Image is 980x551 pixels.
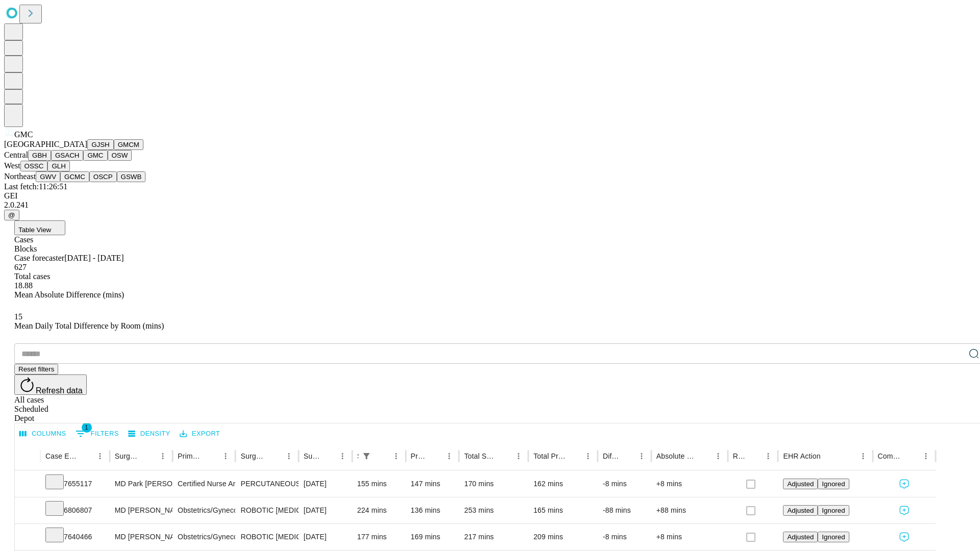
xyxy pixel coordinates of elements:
div: 224 mins [357,497,401,523]
button: Menu [511,449,526,463]
button: Menu [919,449,933,463]
button: Sort [204,449,218,463]
span: Table View [18,226,51,234]
button: Show filters [359,449,374,463]
span: Reset filters [18,365,54,373]
button: GMC [83,150,107,161]
button: Menu [93,449,107,463]
button: Menu [634,449,649,463]
button: Sort [79,449,93,463]
button: GLH [47,161,69,171]
button: Expand [20,502,35,520]
span: Central [4,151,28,159]
button: Adjusted [783,479,818,489]
button: Sort [497,449,511,463]
div: [DATE] [304,497,347,523]
span: 1 [82,422,92,433]
button: GBH [28,150,51,161]
span: Ignored [822,507,845,514]
button: Menu [335,449,350,463]
button: GSACH [51,150,83,161]
div: [DATE] [304,471,347,497]
span: [DATE] - [DATE] [64,254,124,262]
div: Difference [603,452,619,460]
span: Adjusted [787,480,814,488]
button: Menu [761,449,775,463]
span: Adjusted [787,533,814,541]
div: -8 mins [603,471,646,497]
button: Menu [711,449,725,463]
div: Total Predicted Duration [533,452,566,460]
button: Menu [156,449,170,463]
div: +8 mins [656,524,723,550]
div: Surgery Date [304,452,320,460]
button: Refresh data [14,374,87,395]
div: Absolute Difference [656,452,696,460]
div: 217 mins [464,524,523,550]
button: Sort [375,449,389,463]
button: Sort [620,449,634,463]
span: West [4,161,20,170]
div: PERCUTANEOUS NEPHROSTOLITHOTOMY OVER 2CM [240,471,293,497]
div: 136 mins [411,497,454,523]
button: Menu [282,449,296,463]
div: Primary Service [178,452,203,460]
span: Total cases [14,272,50,281]
div: 253 mins [464,497,523,523]
button: Sort [267,449,282,463]
div: Predicted In Room Duration [411,452,427,460]
button: Ignored [818,505,849,516]
button: OSCP [89,171,117,182]
div: 6806807 [45,497,105,523]
span: Case forecaster [14,254,64,262]
div: 1 active filter [359,449,374,463]
span: Ignored [822,480,845,488]
button: Menu [581,449,595,463]
span: Last fetch: 11:26:51 [4,182,67,191]
button: Ignored [818,479,849,489]
span: Mean Absolute Difference (mins) [14,290,124,299]
button: Menu [389,449,403,463]
div: Total Scheduled Duration [464,452,496,460]
button: Expand [20,529,35,546]
div: GEI [4,191,976,201]
button: Sort [321,449,335,463]
div: Scheduled In Room Duration [357,452,358,460]
button: Sort [747,449,761,463]
div: MD [PERSON_NAME] [115,497,167,523]
button: Sort [428,449,442,463]
div: 177 mins [357,524,401,550]
span: Refresh data [36,386,83,395]
button: @ [4,210,19,220]
div: +8 mins [656,471,723,497]
button: Menu [442,449,456,463]
div: 162 mins [533,471,593,497]
button: OSW [108,150,132,161]
button: Sort [904,449,919,463]
div: ROBOTIC [MEDICAL_DATA] [MEDICAL_DATA] REMOVAL TUBES AND OVARIES FOR UTERUS 250GM OR LESS [240,524,293,550]
div: Case Epic Id [45,452,78,460]
span: @ [8,211,15,219]
div: Surgeon Name [115,452,140,460]
div: ROBOTIC [MEDICAL_DATA] [MEDICAL_DATA] WITH REMOVAL TUBES AND/OR OVARIES FOR UTERUS GREATER THAN 2... [240,497,293,523]
button: Adjusted [783,532,818,542]
div: MD [PERSON_NAME] [115,524,167,550]
button: GWV [36,171,60,182]
span: Adjusted [787,507,814,514]
button: OSSC [20,161,48,171]
div: -88 mins [603,497,646,523]
button: Sort [567,449,581,463]
button: Density [126,426,173,442]
div: MD Park [PERSON_NAME] [115,471,167,497]
button: Adjusted [783,505,818,516]
div: 169 mins [411,524,454,550]
div: Obstetrics/Gynecology [178,524,230,550]
button: Export [177,426,223,442]
div: 7655117 [45,471,105,497]
div: 170 mins [464,471,523,497]
div: Obstetrics/Gynecology [178,497,230,523]
div: 147 mins [411,471,454,497]
span: Ignored [822,533,845,541]
button: Expand [20,475,35,493]
div: [DATE] [304,524,347,550]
